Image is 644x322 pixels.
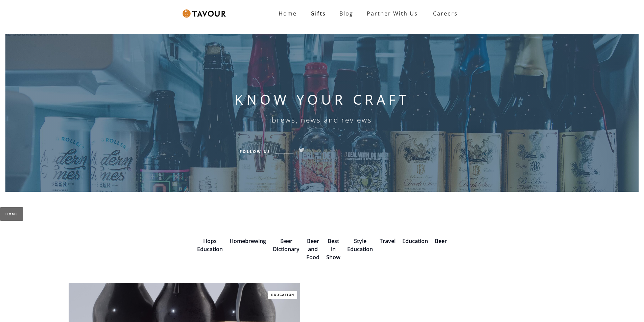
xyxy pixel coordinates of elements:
[333,7,360,20] a: Blog
[230,237,266,245] a: Homebrewing
[433,7,458,20] strong: Careers
[402,237,428,245] a: Education
[268,291,297,299] a: Education
[380,237,396,245] a: Travel
[279,10,297,17] strong: Home
[240,148,270,154] h6: Follow Us
[326,237,340,261] a: Best in Show
[306,237,319,261] a: Beer and Food
[235,91,410,108] h1: KNOW YOUR CRAFT
[425,4,463,23] a: Careers
[304,7,333,20] a: Gifts
[435,237,447,245] a: Beer
[272,7,304,20] a: Home
[197,237,223,253] a: Hops Education
[272,116,372,124] h6: brews, news and reviews
[273,237,300,253] a: Beer Dictionary
[347,237,373,253] a: Style Education
[360,7,425,20] a: Partner with Us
